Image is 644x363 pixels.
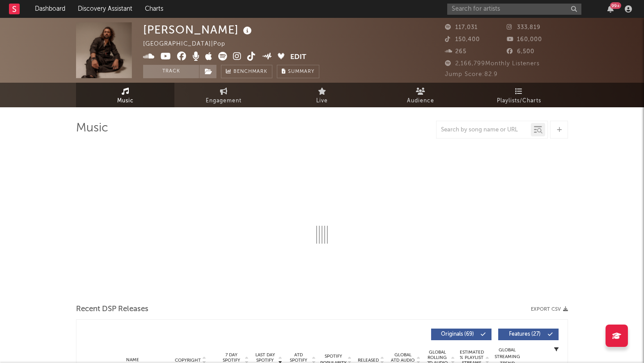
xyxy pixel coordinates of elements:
button: 99+ [607,5,614,13]
span: Summary [288,69,314,74]
div: [GEOGRAPHIC_DATA] | Pop [143,39,236,50]
a: Live [273,83,371,107]
span: Music [117,96,134,106]
span: 117,031 [445,25,478,30]
span: Jump Score: 82.9 [445,72,498,77]
a: Playlists/Charts [470,83,568,107]
span: Audience [407,96,434,106]
button: Summary [277,65,319,78]
span: 6,500 [507,49,534,55]
a: Engagement [174,83,273,107]
div: [PERSON_NAME] [143,22,254,37]
button: Track [143,65,199,78]
span: Benchmark [233,67,267,77]
span: 160,000 [507,37,542,42]
span: 2,166,799 Monthly Listeners [445,61,540,67]
span: Playlists/Charts [497,96,541,106]
span: Copyright [175,358,201,363]
input: Search by song name or URL [436,127,531,134]
button: Originals(69) [431,329,491,340]
input: Search for artists [447,4,581,15]
button: Features(27) [498,329,559,340]
span: Recent DSP Releases [76,304,148,315]
button: Export CSV [531,307,568,312]
a: Audience [371,83,470,107]
span: 265 [445,49,466,55]
span: Live [316,96,328,106]
span: Engagement [206,96,241,106]
a: Music [76,83,174,107]
span: Originals ( 69 ) [437,332,478,337]
button: Edit [290,52,306,63]
a: Benchmark [221,65,272,78]
span: 333,819 [507,25,541,30]
div: 99 + [610,2,621,9]
span: Released [358,358,379,363]
span: Features ( 27 ) [504,332,545,337]
span: 150,400 [445,37,480,42]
